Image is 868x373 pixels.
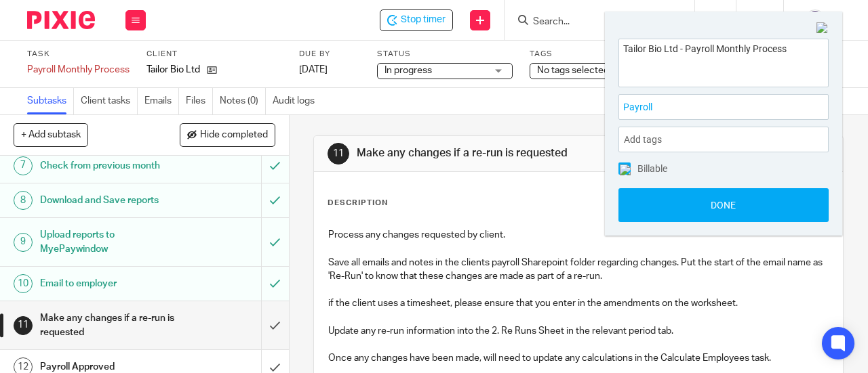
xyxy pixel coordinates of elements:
[328,351,829,365] p: Once any changes have been made, will need to update any calculations in the Calculate Employees ...
[401,13,446,27] span: Stop timer
[328,324,829,338] p: Update any re-run information into the 2. Re Runs Sheet in the relevant period tab.
[624,129,669,150] span: Add tags
[816,22,829,35] img: Close
[27,88,74,114] a: Subtasks
[637,164,667,173] span: Billable
[14,233,33,252] div: 9
[377,49,513,60] label: Status
[328,297,829,310] p: if the client uses a timesheet, please ensure that you enter in the amendments on the worksheet.
[220,88,266,114] a: Notes (0)
[299,65,328,74] span: [DATE]
[380,9,453,31] div: Tailor Bio Ltd - Payroll Monthly Process
[200,130,268,141] span: Hide completed
[186,88,213,114] a: Files
[299,49,360,60] label: Due by
[328,228,829,242] p: Process any changes requested by client.
[40,273,178,294] h1: Email to employer
[357,146,608,160] h1: Make any changes if a re-run is requested
[273,88,321,114] a: Audit logs
[27,49,130,60] label: Task
[14,156,33,175] div: 7
[804,9,826,31] img: svg%3E
[14,123,88,146] button: + Add subtask
[14,316,33,335] div: 11
[146,63,200,76] p: Tailor Bio Ltd
[384,66,432,75] span: In progress
[14,191,33,210] div: 8
[40,308,178,343] h1: Make any changes if a re-run is requested
[623,100,794,114] span: Payroll
[328,143,349,164] div: 11
[40,225,178,259] h1: Upload reports to MyePaywindow
[40,156,178,176] h1: Check from previous month
[144,88,179,114] a: Emails
[328,256,829,284] p: Save all emails and notes in the clients payroll Sharepoint folder regarding changes. Put the sta...
[530,49,665,60] label: Tags
[620,164,631,175] img: checked.png
[328,198,388,209] p: Description
[14,274,33,293] div: 10
[619,39,828,83] textarea: Tailor Bio Ltd - Payroll Monthly Process
[27,63,130,76] div: Payroll Monthly Process
[180,123,275,146] button: Hide completed
[618,94,829,120] div: Project: Payroll
[27,11,95,29] img: Pixie
[618,188,829,222] button: Done
[146,49,282,60] label: Client
[40,190,178,211] h1: Download and Save reports
[532,16,654,28] input: Search
[537,66,609,75] span: No tags selected
[81,88,138,114] a: Client tasks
